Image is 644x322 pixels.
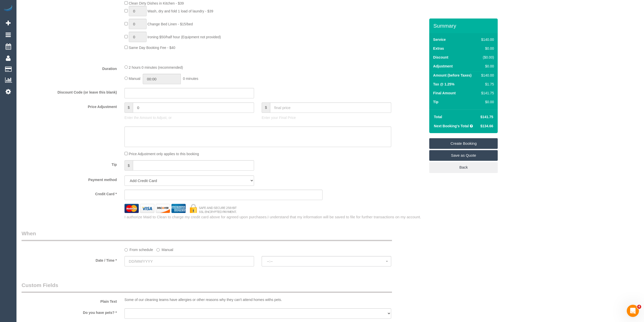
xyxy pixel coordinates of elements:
[18,308,121,315] label: Do you have pets? *
[124,297,391,302] p: Some of our cleaning teams have allergies or other reasons why they can't attend homes withs pets.
[129,152,199,156] span: Price Adjustment only applies to this booking
[148,22,193,26] span: Change Bed Linen - $15/bed
[129,46,175,50] span: Same Day Booking Fee - $40
[22,281,392,293] legend: Custom Fields
[433,82,454,87] label: Tax @ 1.25%
[129,192,318,197] iframe: Secure card payment input frame
[18,88,121,95] label: Discount Code (or leave this blank)
[479,46,494,51] div: $0.00
[124,115,254,120] p: Enter the Amount to Adjust, or
[433,73,471,78] label: Amount (before Taxes)
[479,91,494,96] div: $141.75
[156,245,173,252] label: Manual
[22,230,392,241] legend: When
[637,305,641,309] span: 4
[262,256,391,266] button: --:--
[429,138,498,149] a: Create Booking
[433,64,453,69] label: Adjustment
[129,77,140,81] span: Manual
[124,248,128,252] input: From schedule
[18,175,121,182] label: Payment method
[124,245,153,252] label: From schedule
[429,150,498,161] a: Save as Quote
[18,190,121,196] label: Credit Card *
[148,35,221,39] span: Ironing $50/half hour (Equipment not provided)
[627,305,639,317] iframe: Intercom live chat
[479,73,494,78] div: $140.00
[479,37,494,42] div: $140.00
[267,259,386,263] span: --:--
[480,115,493,119] span: $141.75
[433,37,446,42] label: Service
[3,5,13,12] img: Automaid Logo
[124,256,254,266] input: DD/MM/YYYY
[121,204,241,213] img: credit cards
[18,160,121,167] label: Tip
[129,1,184,5] span: Clean Dirty Dishes in Kitchen - $39
[429,162,498,173] a: Back
[433,55,448,60] label: Discount
[267,215,421,219] span: I understand that my information will be saved to file for further transactions on my account.
[18,297,121,304] label: Plain Text
[148,9,213,13] span: Wash, dry and fold 1 load of laundry - $39
[479,99,494,104] div: $0.00
[262,102,270,113] span: $
[121,214,429,220] div: I authorize Maid to Clean to charge my credit card above for agreed upon purchases.
[183,77,198,81] span: 0 minutes
[434,115,442,119] strong: Total
[433,23,495,29] h3: Summary
[479,64,494,69] div: $0.00
[434,124,469,128] strong: Next Booking's Total
[129,65,183,69] span: 2 hours 0 minutes (recommended)
[18,102,121,109] label: Price Adjustment
[18,256,121,263] label: Date / Time *
[124,160,133,171] span: $
[156,248,160,252] input: Manual
[433,99,438,104] label: Tip
[433,91,456,96] label: Final Amount
[18,64,121,71] label: Duration
[479,82,494,87] div: $1.75
[262,115,391,120] p: Enter your Final Price
[480,124,493,128] span: $134.66
[270,102,391,113] input: final price
[433,46,444,51] label: Extras
[124,102,133,113] span: $
[479,55,494,60] div: ($0.00)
